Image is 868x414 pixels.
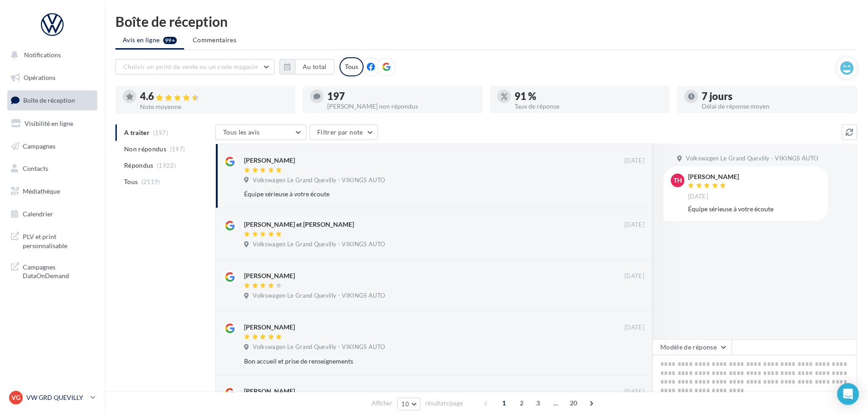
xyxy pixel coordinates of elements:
div: 91 % [514,91,663,101]
span: Tous [124,177,138,186]
span: Répondus [124,161,154,170]
span: PLV et print personnalisable [23,230,94,250]
span: résultats/page [425,399,463,408]
span: 2 [514,396,529,410]
button: Notifications [5,45,95,65]
div: Note moyenne [140,104,288,110]
span: 10 [401,400,409,408]
p: VW GRD QUEVILLY [26,393,87,402]
span: Commentaires [193,36,236,44]
div: [PERSON_NAME] et [PERSON_NAME] [244,220,354,229]
span: Visibilité en ligne [25,120,73,127]
a: Visibilité en ligne [5,114,99,133]
div: Taux de réponse [514,103,663,110]
span: Choisir un point de vente ou un code magasin [123,63,258,70]
div: [PERSON_NAME] [244,156,295,165]
span: Campagnes DataOnDemand [23,261,94,280]
a: PLV et print personnalisable [5,227,99,254]
span: (2119) [141,178,160,185]
span: Médiathèque [23,187,60,195]
span: ... [549,396,563,410]
span: Calendrier [23,210,53,218]
button: Modèle de réponse [653,339,732,355]
span: Volkswagen Le Grand Quevilly - VIKINGS AUTO [253,292,385,300]
span: Volkswagen Le Grand Quevilly - VIKINGS AUTO [253,343,385,351]
div: Délai de réponse moyen [702,103,850,110]
button: Tous les avis [215,125,306,140]
span: Afficher [372,399,392,408]
div: [PERSON_NAME] [244,323,295,332]
div: [PERSON_NAME] [688,174,739,180]
span: 20 [566,396,581,410]
div: Open Intercom Messenger [837,383,859,405]
a: Campagnes DataOnDemand [5,257,99,284]
span: Notifications [24,51,61,59]
span: Volkswagen Le Grand Quevilly - VIKINGS AUTO [686,155,818,163]
button: Au total [279,59,334,75]
span: (1922) [157,162,176,169]
span: Non répondus [124,145,166,154]
a: Campagnes [5,137,99,156]
a: Calendrier [5,205,99,224]
span: (197) [170,145,185,153]
span: [DATE] [624,388,644,396]
span: TH [673,176,682,185]
span: [DATE] [624,324,644,332]
span: Volkswagen Le Grand Quevilly - VIKINGS AUTO [253,176,385,185]
button: Filtrer par note [309,125,378,140]
button: Au total [295,59,334,75]
div: 7 jours [702,91,850,101]
div: [PERSON_NAME] non répondus [327,103,475,110]
span: Volkswagen Le Grand Quevilly - VIKINGS AUTO [253,240,385,249]
span: 3 [531,396,545,410]
a: Boîte de réception [5,90,99,110]
div: 197 [327,91,475,101]
div: Équipe sérieuse à votre écoute [244,190,585,199]
span: 1 [497,396,511,410]
div: Équipe sérieuse à votre écoute [688,205,821,214]
div: Tous [339,57,364,76]
span: [DATE] [624,221,644,229]
div: [PERSON_NAME] [244,271,295,280]
div: 4.6 [140,91,288,102]
span: Boîte de réception [23,96,75,104]
span: [DATE] [624,272,644,280]
button: Choisir un point de vente ou un code magasin [115,59,274,75]
div: [PERSON_NAME] [244,387,295,396]
span: [DATE] [688,193,708,201]
a: VG VW GRD QUEVILLY [7,389,97,406]
span: VG [11,393,20,402]
button: 10 [397,398,420,410]
a: Contacts [5,159,99,178]
div: Bon accueil et prise de renseignements [244,357,585,366]
a: Opérations [5,68,99,87]
a: Médiathèque [5,182,99,201]
span: [DATE] [624,157,644,165]
span: Opérations [24,74,55,81]
div: Boîte de réception [115,15,857,28]
span: Campagnes [23,142,55,150]
span: Contacts [23,165,48,172]
span: Tous les avis [223,128,260,136]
